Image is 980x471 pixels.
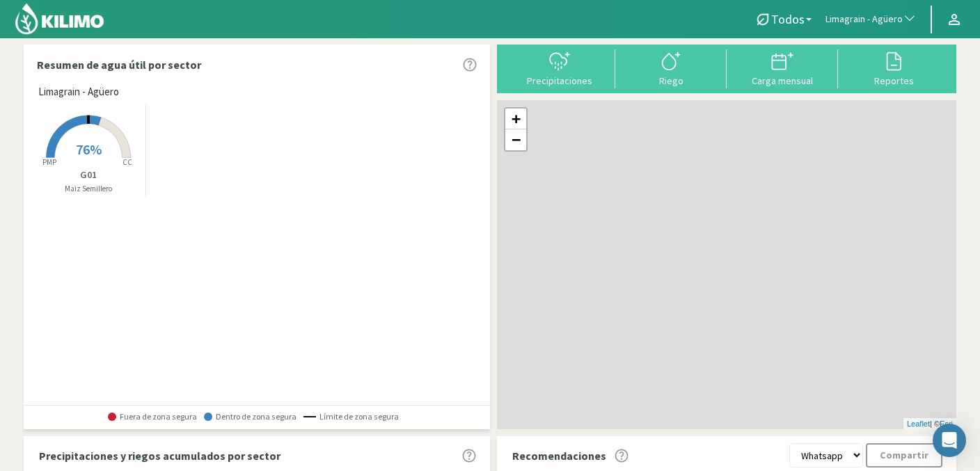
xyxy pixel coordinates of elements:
[31,183,145,195] p: Maiz Semillero
[505,129,526,150] a: Zoom out
[42,157,56,167] tspan: PMP
[727,49,838,86] button: Carga mensual
[825,13,903,26] span: Limagrain - Agüero
[204,412,297,422] span: Dentro de zona segura
[615,49,727,86] button: Riego
[31,168,145,182] p: G01
[838,49,949,86] button: Reportes
[108,412,197,422] span: Fuera de zona segura
[907,420,930,428] a: Leaflet
[504,49,615,86] button: Precipitaciones
[842,76,945,86] div: Reportes
[819,4,924,35] button: Limagrain - Agüero
[512,447,606,464] p: Recomendaciones
[933,424,966,457] div: Open Intercom Messenger
[619,76,722,86] div: Riego
[903,418,956,430] div: | ©
[505,109,526,129] a: Zoom in
[731,76,834,86] div: Carga mensual
[39,447,280,464] p: Precipitaciones y riegos acumulados por sector
[940,420,953,428] a: Esri
[122,157,132,167] tspan: CC
[37,56,201,73] p: Resumen de agua útil por sector
[303,412,399,422] span: Límite de zona segura
[14,2,105,35] img: Kilimo
[76,141,102,158] span: 76%
[771,12,805,26] span: Todos
[508,76,611,86] div: Precipitaciones
[38,84,119,100] span: Limagrain - Agüero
